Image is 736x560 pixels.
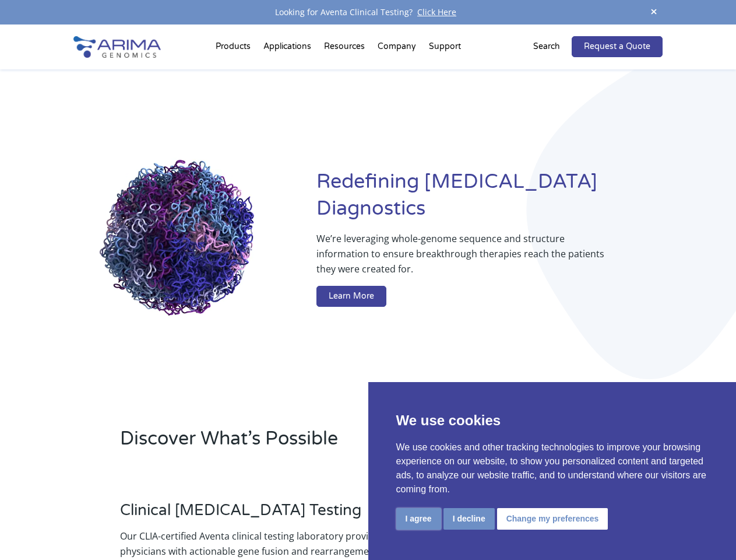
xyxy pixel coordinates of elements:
[73,5,662,20] div: Looking for Aventa Clinical Testing?
[533,39,560,54] p: Search
[497,508,608,530] button: Change my preferences
[572,36,663,57] a: Request a Quote
[413,6,461,17] a: Click Here
[316,169,663,231] h1: Redefining [MEDICAL_DATA] Diagnostics
[120,426,507,461] h2: Discover What’s Possible
[396,508,441,530] button: I agree
[316,231,616,286] p: We’re leveraging whole-genome sequence and structure information to ensure breakthrough therapies...
[120,501,414,528] h3: Clinical [MEDICAL_DATA] Testing
[396,410,709,431] p: We use cookies
[396,440,709,496] p: We use cookies and other tracking technologies to improve your browsing experience on our website...
[73,36,161,58] img: Arima-Genomics-logo
[443,508,495,530] button: I decline
[316,286,386,307] a: Learn More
